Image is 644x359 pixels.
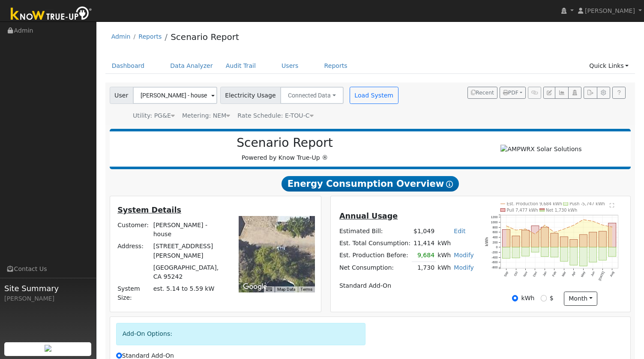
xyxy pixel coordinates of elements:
[491,220,498,224] text: 1000
[436,249,452,262] td: kWh
[512,236,520,247] rect: onclick=""
[583,58,635,74] a: Quick Links
[542,271,548,277] text: Jan
[45,345,51,352] img: retrieve
[513,271,519,277] text: Oct
[492,265,498,269] text: -800
[532,226,539,247] rect: onclick=""
[612,226,613,228] circle: onclick=""
[554,232,555,233] circle: onclick=""
[503,247,510,259] rect: onclick=""
[608,247,616,257] rect: onclick=""
[492,260,498,264] text: -600
[570,247,578,265] rect: onclick=""
[182,111,230,120] div: Metering: NEM
[338,249,412,262] td: Est. Production Before:
[564,292,598,306] button: month
[116,240,152,262] td: Address:
[589,247,597,262] rect: onclick=""
[512,295,518,301] input: kWh
[584,87,597,99] button: Export Interval Data
[589,232,597,247] rect: onclick=""
[521,294,535,303] label: kWh
[152,283,228,304] td: System Size
[280,87,344,104] button: Connected Data
[506,225,507,227] circle: onclick=""
[117,206,181,214] u: System Details
[114,136,456,162] div: Powered by Know True-Up ®
[532,271,538,277] text: Dec
[412,262,436,274] td: 1,730
[570,201,605,206] text: Push -5,747 kWh
[532,247,539,253] rect: onclick=""
[454,228,465,234] a: Edit
[583,219,584,220] circle: onclick=""
[545,225,546,226] circle: onclick=""
[241,281,269,292] a: Open this area in Google Maps (opens a new window)
[560,247,568,262] rect: onclick=""
[116,353,122,359] input: Standard Add-On
[493,240,498,244] text: 200
[522,247,530,256] rect: onclick=""
[138,33,162,40] a: Reports
[318,58,354,74] a: Reports
[4,294,92,303] div: [PERSON_NAME]
[105,58,151,74] a: Dashboard
[493,230,498,234] text: 600
[116,283,152,304] td: System Size:
[598,271,605,281] text: [DATE]
[503,271,509,277] text: Sep
[599,231,607,247] rect: onclick=""
[237,112,313,119] span: Alias: H2ETOUCN
[512,247,520,258] rect: onclick=""
[152,219,228,240] td: [PERSON_NAME] - house
[507,201,562,206] text: Est. Production 9,684 kWh
[551,271,557,277] text: Feb
[491,215,498,219] text: 1200
[546,208,578,213] text: Net 1,730 kWh
[492,250,498,254] text: -200
[608,223,616,247] rect: onclick=""
[277,286,295,292] button: Map Data
[541,247,549,257] rect: onclick=""
[446,181,453,188] i: Show Help
[551,233,558,247] rect: onclick=""
[118,136,451,150] h2: Scenario Report
[110,87,133,104] span: User
[571,271,577,277] text: Apr
[597,87,610,99] button: Settings
[555,87,568,99] button: Multi-Series Graph
[493,235,498,239] text: 400
[350,87,398,104] button: Load System
[4,283,92,294] span: Site Summary
[507,208,538,213] text: Pull 7,477 kWh
[500,145,581,154] img: AMPWRX Solar Solutions
[338,262,412,274] td: Net Consumption:
[152,262,228,283] td: [GEOGRAPHIC_DATA], CA 95242
[116,219,152,240] td: Customer:
[561,271,567,277] text: Mar
[412,249,436,262] td: 9,684
[241,281,269,292] img: Google
[275,58,305,74] a: Users
[602,224,603,225] circle: onclick=""
[593,221,594,222] circle: onclick=""
[493,225,498,229] text: 800
[610,203,614,208] text: 
[153,285,215,292] span: est. 5.14 to 5.59 kW
[467,87,497,99] button: Recent
[133,87,217,104] input: Select a User
[496,245,498,249] text: 0
[454,264,474,271] a: Modify
[219,58,262,74] a: Audit Trail
[171,32,239,42] a: Scenario Report
[550,294,554,303] label: $
[133,111,175,120] div: Utility: PG&E
[338,225,412,237] td: Estimated Bill:
[560,237,568,247] rect: onclick=""
[300,287,312,292] a: Terms (opens in new tab)
[485,237,489,246] text: kWh
[535,234,536,235] circle: onclick=""
[515,229,517,231] circle: onclick=""
[164,58,219,74] a: Data Analyzer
